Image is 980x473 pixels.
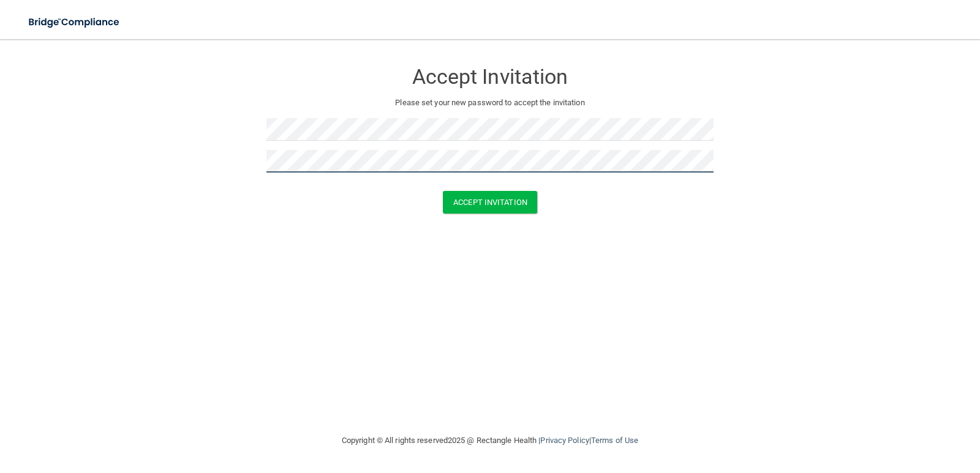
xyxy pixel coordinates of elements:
h3: Accept Invitation [266,65,714,88]
iframe: Drift Widget Chat Controller [768,386,965,435]
button: Accept Invitation [443,191,537,214]
div: Copyright © All rights reserved 2025 @ Rectangle Health | | [266,421,714,460]
a: Privacy Policy [540,436,589,445]
p: Please set your new password to accept the invitation [276,95,704,110]
img: bridge_compliance_login_screen.278c3ca4.svg [18,10,131,35]
a: Terms of Use [591,436,638,445]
